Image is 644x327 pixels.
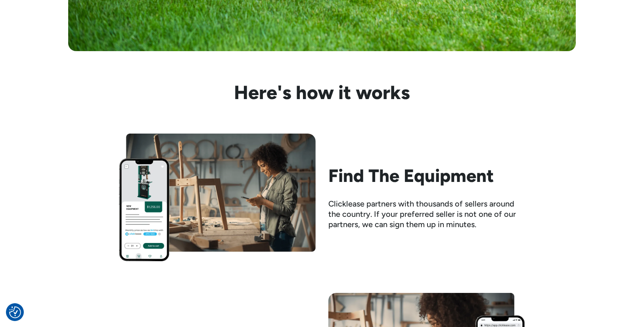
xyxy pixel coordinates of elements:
[9,306,21,318] button: Consent Preferences
[119,83,525,102] h3: Here's how it works
[328,165,525,186] h2: Find The Equipment
[328,199,525,229] div: Clicklease partners with thousands of sellers around the country. If your preferred seller is not...
[9,306,21,318] img: Revisit consent button
[119,134,316,261] img: Woman looking at her phone while standing beside her workbench with half assembled chair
